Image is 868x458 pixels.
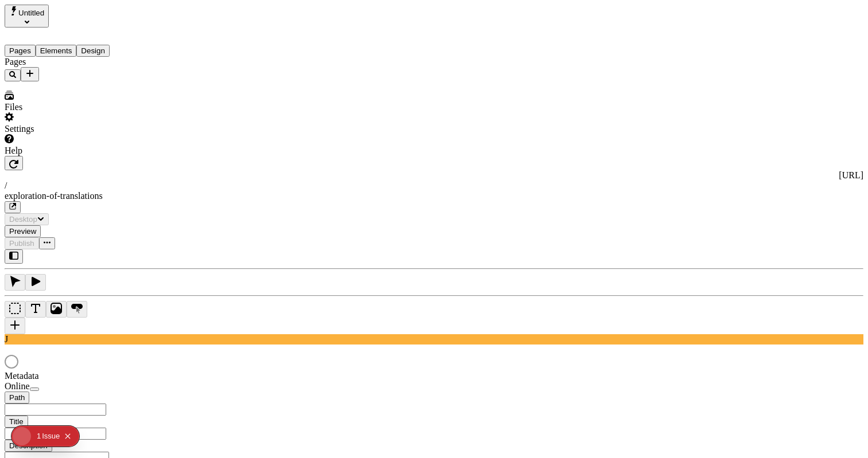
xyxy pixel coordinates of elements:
[5,371,142,381] div: Metadata
[5,440,52,452] button: Description
[5,301,25,318] button: Box
[5,416,28,428] button: Title
[5,124,142,134] div: Settings
[5,334,863,345] div: J
[67,301,87,318] button: Button
[5,181,863,191] div: /
[5,102,142,112] div: Files
[21,67,39,81] button: Add new
[5,392,29,404] button: Path
[5,191,863,201] div: exploration-of-translations
[18,9,44,17] span: Untitled
[9,227,36,236] span: Preview
[5,57,142,67] div: Pages
[9,215,37,224] span: Desktop
[5,45,36,57] button: Pages
[5,146,142,156] div: Help
[5,170,863,181] div: [URL]
[5,381,30,391] span: Online
[36,45,77,57] button: Elements
[5,213,49,225] button: Desktop
[5,237,39,249] button: Publish
[25,301,46,318] button: Text
[46,301,67,318] button: Image
[5,225,41,237] button: Preview
[9,239,34,248] span: Publish
[5,5,49,28] button: Select site
[76,45,110,57] button: Design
